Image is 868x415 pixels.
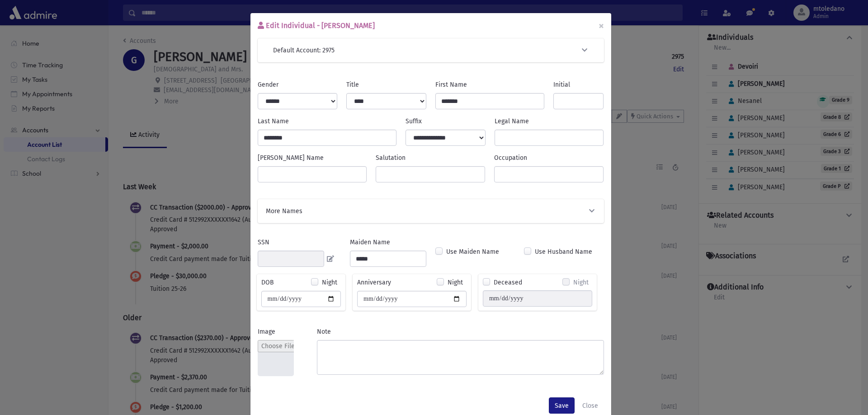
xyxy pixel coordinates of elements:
[494,153,527,163] label: Occupation
[446,247,499,256] label: Use Maiden Name
[406,117,422,126] label: Suffix
[495,117,529,126] label: Legal Name
[591,13,611,38] button: ×
[576,397,604,414] button: Close
[261,278,274,287] label: DOB
[273,46,335,55] span: Default Account: 2975
[357,278,391,287] label: Anniversary
[258,117,289,126] label: Last Name
[322,278,337,287] label: Night
[258,238,269,247] label: SSN
[494,278,522,287] label: Deceased
[573,278,589,287] label: Night
[317,327,331,336] label: Note
[535,247,592,256] label: Use Husband Name
[258,153,324,163] label: [PERSON_NAME] Name
[346,80,359,89] label: Title
[258,20,375,31] h6: Edit Individual - [PERSON_NAME]
[350,238,390,247] label: Maiden Name
[549,397,575,414] button: Save
[265,206,597,216] button: More Names
[553,80,570,89] label: Initial
[435,80,467,89] label: First Name
[258,327,275,336] label: Image
[266,206,302,216] span: More Names
[272,46,590,55] button: Default Account: 2975
[448,278,463,287] label: Night
[258,80,278,89] label: Gender
[376,153,406,163] label: Salutation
